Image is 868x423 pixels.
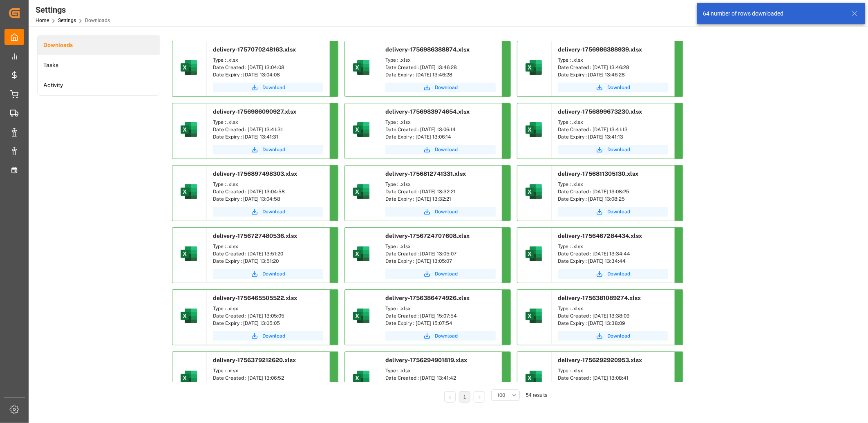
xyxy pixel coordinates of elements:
button: Download [213,331,323,341]
img: microsoft-excel-2019--v1.png [351,120,371,139]
div: Type : .xlsx [558,119,668,126]
a: Download [385,207,496,217]
span: Download [262,332,285,340]
div: Date Expiry : [DATE] 13:46:28 [385,71,496,78]
button: Download [558,269,668,279]
img: microsoft-excel-2019--v1.png [179,368,199,388]
button: open menu [491,389,520,401]
span: delivery-1756897498303.xlsx [213,170,297,177]
img: microsoft-excel-2019--v1.png [524,244,544,264]
a: Download [213,83,323,92]
img: microsoft-excel-2019--v1.png [351,306,371,326]
div: Type : .xlsx [213,305,323,312]
div: Date Expiry : [DATE] 13:08:25 [558,195,668,203]
div: Type : .xlsx [213,56,323,64]
img: microsoft-excel-2019--v1.png [179,120,199,139]
span: Download [435,84,458,91]
div: Date Expiry : [DATE] 13:51:20 [213,257,323,265]
span: Download [435,208,458,215]
div: Date Created : [DATE] 13:46:28 [385,64,496,71]
img: microsoft-excel-2019--v1.png [351,182,371,201]
span: Download [435,270,458,278]
div: Date Created : [DATE] 13:32:21 [385,188,496,195]
div: Date Created : [DATE] 13:04:08 [213,64,323,71]
span: Download [607,270,630,278]
div: Date Created : [DATE] 13:46:28 [558,64,668,71]
div: Date Expiry : [DATE] 13:38:09 [558,320,668,327]
div: Date Created : [DATE] 13:05:07 [385,250,496,257]
a: Downloads [38,35,160,55]
button: Download [558,145,668,154]
li: Previous Page [444,391,456,403]
span: Download [607,208,630,215]
div: Date Created : [DATE] 13:06:52 [213,374,323,382]
span: delivery-1756724707608.xlsx [385,233,470,239]
div: Type : .xlsx [213,119,323,126]
span: Download [607,146,630,153]
div: Date Created : [DATE] 13:04:58 [213,188,323,195]
button: Download [385,145,496,154]
button: Download [213,207,323,217]
div: Settings [36,4,110,16]
div: 64 number of rows downloaded [703,9,843,18]
a: Settings [58,18,76,23]
span: delivery-1756899673230.xlsx [558,108,642,115]
span: Download [262,146,285,153]
a: Tasks [38,55,160,75]
a: Download [385,269,496,279]
a: Home [36,18,49,23]
button: Download [213,269,323,279]
span: Download [607,84,630,91]
div: Date Expiry : [DATE] 15:07:54 [385,320,496,327]
a: Activity [38,75,160,95]
div: Type : .xlsx [558,243,668,250]
div: Type : .xlsx [213,243,323,250]
div: Date Expiry : [DATE] 13:32:21 [385,195,496,203]
span: Download [262,270,285,278]
a: Download [558,83,668,92]
span: delivery-1756386474926.xlsx [385,295,470,301]
img: microsoft-excel-2019--v1.png [179,182,199,201]
span: delivery-1756467284434.xlsx [558,233,642,239]
div: Date Created : [DATE] 13:41:31 [213,126,323,133]
span: delivery-1757070248163.xlsx [213,46,296,53]
div: Date Created : [DATE] 13:41:42 [385,374,496,382]
div: Date Created : [DATE] 13:08:41 [558,374,668,382]
li: Next Page [474,391,485,403]
span: delivery-1756983974654.xlsx [385,108,470,115]
div: Date Expiry : [DATE] 13:41:42 [385,382,496,389]
div: Date Expiry : [DATE] 13:41:13 [558,133,668,141]
li: 1 [459,391,470,403]
div: Type : .xlsx [213,367,323,374]
div: Date Expiry : [DATE] 13:41:31 [213,133,323,141]
div: Date Created : [DATE] 13:34:44 [558,250,668,257]
img: microsoft-excel-2019--v1.png [524,182,544,201]
img: microsoft-excel-2019--v1.png [179,58,199,77]
button: Download [385,83,496,92]
span: delivery-1756811305130.xlsx [558,170,638,177]
button: Download [558,331,668,341]
a: 1 [463,394,466,400]
button: Download [385,331,496,341]
img: microsoft-excel-2019--v1.png [524,306,544,326]
span: delivery-1756727480536.xlsx [213,233,297,239]
img: microsoft-excel-2019--v1.png [351,244,371,264]
span: Download [607,332,630,340]
img: microsoft-excel-2019--v1.png [179,306,199,326]
button: Download [558,207,668,217]
div: Type : .xlsx [385,367,496,374]
div: Type : .xlsx [558,56,668,64]
span: delivery-1756986388939.xlsx [558,46,642,53]
div: Date Expiry : [DATE] 13:05:07 [385,257,496,265]
div: Date Created : [DATE] 13:41:13 [558,126,668,133]
img: microsoft-excel-2019--v1.png [524,368,544,388]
